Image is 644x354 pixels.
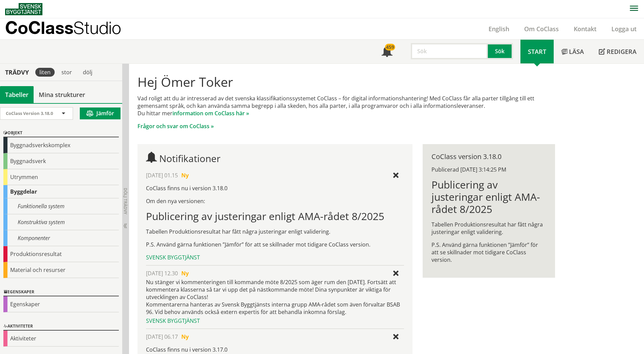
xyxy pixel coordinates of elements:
p: P.S. Använd gärna funktionen ”Jämför” för att se skillnader mot tidigare CoClass version. [146,241,404,248]
a: Redigera [591,40,644,63]
div: CoClass version 3.18.0 [431,153,546,160]
span: Dölj trädvy [123,188,128,214]
div: 459 [385,44,395,51]
p: Vad roligt att du är intresserad av det svenska klassifikationssystemet CoClass – för digital inf... [137,95,555,117]
div: stor [57,68,76,77]
p: Tabellen Produktionsresultat har fått några justeringar enligt validering. [431,221,546,236]
input: Sök [411,43,488,59]
div: Material och resurser [3,262,119,278]
button: Sök [488,43,513,59]
div: Nu stänger vi kommenteringen till kommande möte 8/2025 som äger rum den [DATE]. Fortsätt att komm... [146,278,404,316]
a: Läsa [554,40,591,63]
span: Notifikationer [382,47,392,58]
div: Konstruktiva system [3,214,119,230]
span: Studio [73,18,121,38]
h1: Publicering av justeringar enligt AMA-rådet 8/2025 [146,210,404,222]
p: Om den nya versionen: [146,197,404,205]
div: Publicerad [DATE] 3:14:25 PM [431,166,546,173]
span: Läsa [569,47,584,56]
div: Aktiviteter [3,331,119,347]
p: CoClass [5,24,121,32]
div: Byggnadsverkskomplex [3,137,119,153]
a: Logga ut [604,25,644,33]
div: Svensk Byggtjänst [146,254,404,261]
div: Utrymmen [3,169,119,185]
button: Jämför [80,107,121,119]
a: English [481,25,517,33]
span: [DATE] 01.15 [146,172,178,179]
div: Aktiviteter [3,322,119,331]
a: Start [520,40,554,63]
span: Ny [181,333,189,340]
a: Kontakt [566,25,604,33]
span: Start [528,47,546,56]
a: Frågor och svar om CoClass » [137,122,214,130]
a: Om CoClass [517,25,566,33]
h1: Publicering av justeringar enligt AMA-rådet 8/2025 [431,179,546,215]
div: Egenskaper [3,296,119,312]
div: Komponenter [3,230,119,246]
div: Byggnadsverk [3,153,119,169]
a: information om CoClass här » [172,110,249,117]
div: Byggdelar [3,185,119,198]
div: Trädvy [1,68,33,76]
p: P.S. Använd gärna funktionen ”Jämför” för att se skillnader mot tidigare CoClass version. [431,241,546,263]
a: 459 [374,40,400,63]
p: Tabellen Produktionsresultat har fått några justeringar enligt validering. [146,228,404,235]
div: Produktionsresultat [3,246,119,262]
span: [DATE] 06.17 [146,333,178,340]
a: Mina strukturer [34,86,90,103]
h1: Hej Ömer Toker [137,74,555,89]
a: CoClassStudio [5,18,136,39]
div: dölj [79,68,96,77]
span: [DATE] 12.30 [146,270,178,277]
span: Redigera [607,47,637,56]
span: CoClass Version 3.18.0 [6,110,53,116]
div: Egenskaper [3,288,119,296]
span: Ny [181,172,189,179]
div: Svensk Byggtjänst [146,317,404,324]
p: CoClass finns nu i version 3.17.0 [146,346,404,353]
img: Svensk Byggtjänst [5,3,42,15]
div: Funktionella system [3,198,119,214]
span: Ny [181,270,189,277]
div: liten [35,68,55,77]
div: Objekt [3,129,119,137]
span: Notifikationer [159,152,220,165]
p: CoClass finns nu i version 3.18.0 [146,184,404,192]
